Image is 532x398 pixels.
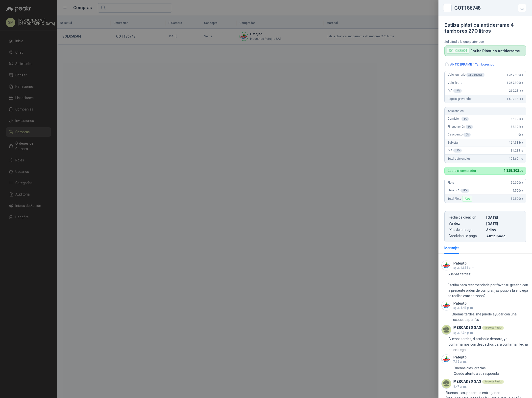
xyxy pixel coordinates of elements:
span: IVA [448,149,462,153]
span: 7:12 a. m. [453,360,467,363]
span: 50.000 [511,181,523,184]
h3: MERCADEO SAS [453,326,481,329]
div: COT186748 [454,4,526,12]
p: 3 dias [486,228,522,232]
p: [DATE] [486,215,522,220]
p: Condición de pago [449,234,484,238]
span: ,72 [520,157,523,160]
span: 1.369.900 [507,81,523,85]
span: 59.500 [511,197,523,200]
p: Cobro al comprador [448,169,476,172]
span: Financiación [448,125,473,129]
h3: Patojito [453,356,467,359]
div: 6 % [461,117,469,121]
span: Valor bruto [448,81,462,85]
span: ,00 [520,189,523,192]
img: Company Logo [442,301,451,310]
span: Valor unitario [448,73,484,77]
p: Buenas tardes: Escribo para recomendarle por favor su gestión con la presente orden de compra ¿ E... [448,271,529,299]
p: Solicitud a la que pertenece [444,40,526,44]
p: Fecha de creación [449,215,484,220]
div: 19 % [453,89,462,93]
span: ,00 [520,181,523,184]
span: 260.281 [509,89,523,92]
span: IVA [448,89,462,93]
p: Días de entrega [449,228,484,232]
span: 8:47 a. m. [453,385,467,388]
span: 1.369.900 [507,73,523,77]
p: Buenos días, gracias. Quedo atento a su respuesta [454,365,499,376]
span: ,00 [520,118,523,120]
span: ,00 [520,198,523,200]
span: 82.194 [511,125,523,129]
img: Company Logo [442,261,451,270]
div: Soporte Peakr [482,326,504,330]
span: Flete [448,181,454,184]
h3: Patojito [453,262,467,265]
span: ,00 [520,89,523,92]
div: Mensajes [444,245,459,251]
span: ayer, 3:43 p. m. [453,306,474,310]
span: Subtotal [448,141,459,144]
span: ,00 [520,133,523,136]
div: 19 % [460,189,469,193]
p: Buenas tardes, me puede ayudar con una respuesta por favor [452,311,529,322]
span: Descuento [448,133,471,137]
span: Total Flete [448,196,473,202]
p: Validez [449,221,484,226]
p: [DATE] [486,221,522,226]
span: ,00 [520,82,523,84]
span: ayer, 12:32 p. m. [453,266,475,269]
div: 6 % [466,125,473,129]
span: 31.233 [511,149,523,152]
span: ,00 [520,126,523,128]
span: ,72 [519,169,523,173]
p: Buenas tardes, disculpa la demora, ya confirmamos con despachos para confirmar fecha de entrega. [449,336,529,353]
div: SOL058504 [447,48,469,54]
span: ,72 [520,149,523,152]
span: 9.500 [512,189,523,192]
div: Adicionales [445,107,526,115]
span: Flete IVA [448,189,469,193]
h4: Estiba plástica antiderrame 4 tambores 270 litros [444,22,526,34]
img: Company Logo [442,355,451,364]
span: 195.621 [509,157,523,160]
span: 1.630.181 [507,97,523,101]
h3: MERCADEO SAS [453,380,481,383]
span: Comisión [448,117,469,121]
p: Estiba Plástica Antiderrame 130 x75 CM - Capacidad 180-200 Litros [470,49,524,53]
button: Close [444,5,450,11]
div: x 1 Unidades [466,73,484,77]
span: Pago al proveedor [448,97,472,101]
div: Soporte Peakr [482,380,504,384]
p: Anticipado [486,234,522,238]
span: ayer, 4:34 p. m. [453,331,474,334]
span: ,00 [520,98,523,100]
div: 19 % [453,149,462,153]
h3: Patojito [453,302,467,305]
div: Total adicionales [445,155,526,163]
span: 1.825.802 [504,169,523,173]
span: 164.388 [509,141,523,144]
div: 0 % [463,133,471,137]
span: ,00 [520,74,523,76]
span: 0 [518,133,523,136]
span: 82.194 [511,117,523,121]
button: ANTIDERRAME 4 Tambores.pdf [444,62,496,67]
div: Flex [462,196,472,202]
span: ,00 [520,141,523,144]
